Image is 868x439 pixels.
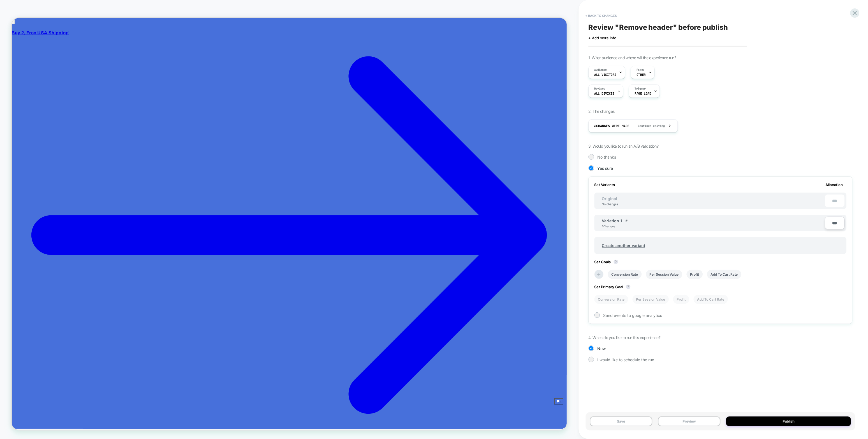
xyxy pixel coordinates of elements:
[596,239,651,252] span: Create another variant
[626,285,631,289] button: ?
[596,196,623,201] span: Original
[603,313,662,318] span: Send events to google analytics
[694,295,728,304] li: Add To Cart Rate
[633,295,669,304] li: Per Session Value
[590,417,652,426] button: Save
[826,182,843,187] span: Allocation
[687,270,703,279] li: Profit
[594,295,628,304] li: Conversion Rate
[594,68,607,72] span: Audience
[594,87,605,91] span: Devices
[673,295,689,304] li: Profit
[637,73,646,77] span: OTHER
[658,417,721,426] button: Preview
[608,270,642,279] li: Conversion Rate
[602,218,622,223] span: Variation 1
[635,92,651,95] span: Page Load
[598,166,613,171] span: Yes sure
[633,124,665,128] span: Continue editing
[589,144,659,148] span: 3. Would you like to run an A/B validation?
[589,335,661,340] span: 4. When do you like to run this experience?
[707,270,742,279] li: Add To Cart Rate
[594,92,615,95] span: ALL DEVICES
[726,417,851,426] button: Publish
[646,270,682,279] li: Per Session Value
[583,11,620,20] button: < Back to changes
[589,23,728,31] span: Review " Remove header " before publish
[594,182,615,187] span: Set Variants
[589,36,617,40] span: + Add more info
[598,346,606,351] span: Now
[594,73,617,77] span: All Visitors
[594,260,621,264] span: Set Goals
[635,87,646,91] span: Trigger
[602,225,619,228] div: 6 Changes
[637,68,645,72] span: Pages
[625,219,628,222] img: edit
[594,124,630,128] span: 6 Changes were made
[598,357,654,362] span: I would like to schedule the run
[598,155,616,159] span: No thanks
[589,55,676,60] span: 1. What audience and where will the experience run?
[589,109,615,114] span: 2. The changes
[596,202,624,206] div: No changes
[614,260,618,264] button: ?
[594,285,633,289] span: Set Primary Goal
